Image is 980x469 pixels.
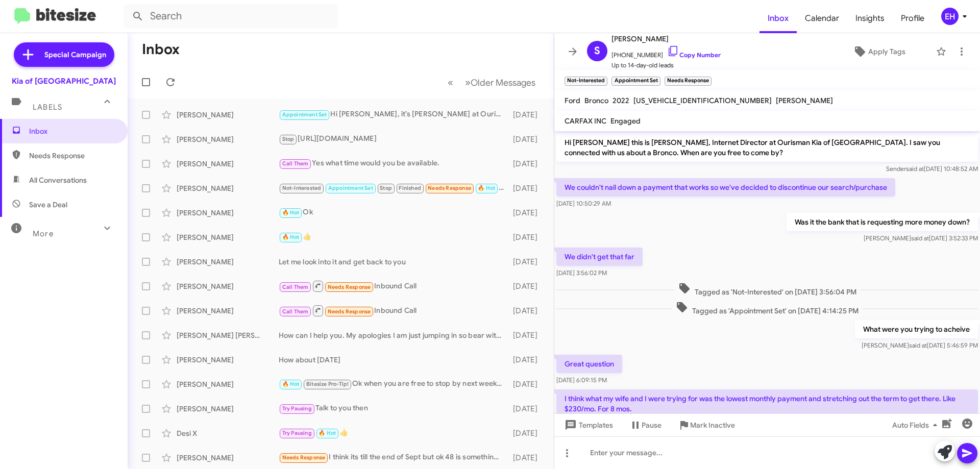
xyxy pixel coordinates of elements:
a: Inbox [759,4,797,33]
span: [PERSON_NAME] [776,96,833,105]
span: S [594,43,600,59]
span: [DATE] 6:09:15 PM [556,376,607,384]
span: Call Them [282,284,309,290]
span: All Conversations [29,175,87,185]
button: Previous [442,72,459,93]
div: I think its till the end of Sept but ok 48 is something i'll have to think about then. [279,452,508,463]
span: 🔥 Hot [282,209,300,216]
nav: Page navigation example [442,72,542,93]
span: 2022 [612,96,629,105]
span: [DATE] 3:56:02 PM [556,269,607,277]
div: [DATE] [508,281,546,291]
a: Profile [893,4,933,33]
div: [DATE] [508,306,546,316]
span: said at [909,341,927,349]
span: 🔥 Hot [318,430,336,436]
span: Needs Response [428,185,471,191]
span: Pause [642,416,661,434]
span: Needs Response [282,454,326,461]
span: Appointment Set [282,111,327,118]
p: Was it the bank that is requesting more money down? [787,213,978,231]
span: 🔥 Hot [282,381,300,387]
span: Not-Interested [282,185,322,191]
div: [PERSON_NAME] [177,110,279,120]
div: EH [941,8,959,25]
div: [DATE] [508,404,546,414]
span: 🔥 Hot [478,185,495,191]
div: Talk to you then [279,403,508,414]
span: Apply Tags [868,42,905,61]
span: Up to 14-day-old leads [611,60,721,70]
div: [PERSON_NAME] [177,257,279,267]
a: Calendar [797,4,847,33]
div: [DATE] [508,183,546,193]
div: [DATE] [508,257,546,267]
div: [PERSON_NAME] [177,281,279,291]
span: [DATE] 10:50:29 AM [556,200,611,207]
div: How about [DATE] [279,355,508,365]
span: Sender [DATE] 10:48:52 AM [886,165,978,172]
div: [PERSON_NAME] [177,232,279,242]
div: [DATE] [508,134,546,144]
span: Templates [562,416,613,434]
span: Inbox [29,126,116,136]
span: said at [906,165,924,172]
div: [PERSON_NAME] [177,159,279,169]
span: Needs Response [328,284,371,290]
span: Bronco [584,96,608,105]
span: Call Them [282,160,309,167]
div: [DATE] [508,330,546,340]
button: Next [459,72,542,93]
p: We didn't get that far [556,248,643,266]
button: Templates [554,416,621,434]
p: I think what my wife and I were trying for was the lowest monthly payment and stretching out the ... [556,389,978,418]
a: Insights [847,4,893,33]
button: Pause [621,416,670,434]
div: [DATE] [508,355,546,365]
span: Labels [33,103,62,112]
div: Inbound Call [279,304,508,317]
span: Engaged [610,116,641,126]
div: [PERSON_NAME] [177,208,279,218]
span: Mark Inactive [690,416,735,434]
span: said at [911,234,929,242]
span: Try Pausing [282,405,312,412]
p: We couldn't nail down a payment that works so we've decided to discontinue our search/purchase [556,178,895,196]
div: How can I help you. My apologies I am just jumping in so bear with me [279,330,508,340]
span: Needs Response [29,151,116,161]
h1: Inbox [142,41,180,58]
small: Needs Response [665,77,712,86]
span: Stop [282,136,295,142]
div: [URL][DOMAIN_NAME] [279,133,508,145]
div: 👍 [279,427,508,439]
span: Older Messages [471,77,535,88]
div: [DATE] [508,428,546,438]
small: Not-Interested [565,77,607,86]
div: [PERSON_NAME] [PERSON_NAME] [177,330,279,340]
span: Tagged as 'Not-Interested' on [DATE] 3:56:04 PM [674,282,861,297]
div: [PERSON_NAME] [177,183,279,193]
span: Appointment Set [328,185,373,191]
span: Stop [380,185,392,191]
div: Kia of [GEOGRAPHIC_DATA] [12,76,116,86]
span: [PHONE_NUMBER] [611,45,721,60]
div: [PERSON_NAME] [177,134,279,144]
span: 🔥 Hot [282,234,300,240]
div: [PERSON_NAME] [177,379,279,389]
span: Ford [565,96,580,105]
div: Yes what time would you be available. [279,158,508,169]
span: [PERSON_NAME] [DATE] 5:46:59 PM [862,341,978,349]
div: [PERSON_NAME] [177,453,279,463]
button: EH [933,8,969,25]
button: Auto Fields [884,416,949,434]
div: [DATE] [508,159,546,169]
span: Auto Fields [892,416,941,434]
button: Mark Inactive [670,416,743,434]
div: 👍 [279,231,508,243]
p: Hi [PERSON_NAME] this is [PERSON_NAME], Internet Director at Ourisman Kia of [GEOGRAPHIC_DATA]. I... [556,133,978,162]
div: [PERSON_NAME] [177,355,279,365]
